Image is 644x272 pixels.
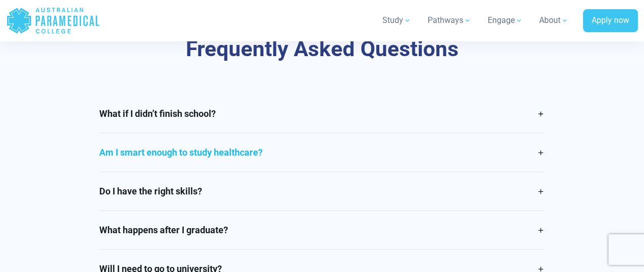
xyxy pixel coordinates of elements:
[99,211,545,249] a: What happens after I graduate?
[376,6,417,35] a: Study
[583,9,638,33] a: Apply now
[99,172,545,210] a: Do I have the right skills?
[6,4,100,37] a: Australian Paramedical College
[422,6,478,35] a: Pathways
[99,133,545,171] a: Am I smart enough to study healthcare?
[99,94,545,133] a: What if I didn’t finish school?
[53,36,591,62] h3: Frequently Asked Questions
[533,6,575,35] a: About
[482,6,529,35] a: Engage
